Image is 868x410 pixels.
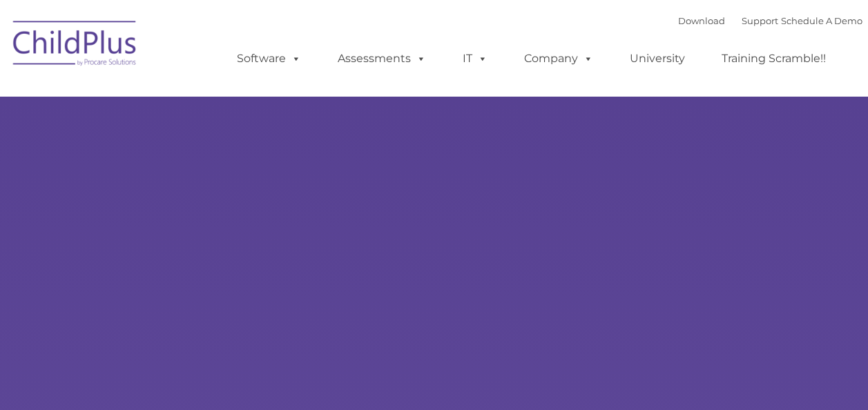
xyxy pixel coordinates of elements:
[324,45,440,72] a: Assessments
[742,15,778,26] a: Support
[616,45,699,72] a: University
[223,45,315,72] a: Software
[449,45,501,72] a: IT
[678,15,725,26] a: Download
[510,45,607,72] a: Company
[781,15,862,26] a: Schedule A Demo
[708,45,840,72] a: Training Scramble!!
[6,11,144,80] img: ChildPlus by Procare Solutions
[678,15,862,26] font: |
